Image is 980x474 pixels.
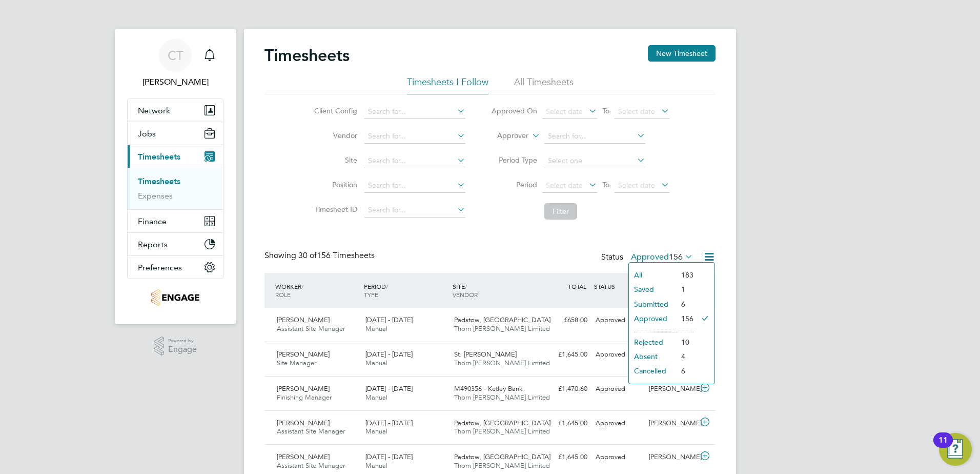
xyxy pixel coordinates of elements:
[168,49,183,62] span: CT
[264,250,377,261] div: Showing
[277,461,345,470] span: Assistant Site Manager
[128,256,223,279] button: Preferences
[365,315,413,324] span: [DATE] - [DATE]
[365,324,387,333] span: Manual
[645,381,698,398] div: [PERSON_NAME]
[138,263,182,272] span: Preferences
[514,76,574,94] li: All Timesheets
[591,277,645,295] div: STATUS
[365,393,387,402] span: Manual
[138,240,168,249] span: Reports
[115,29,236,324] nav: Main navigation
[538,312,591,329] div: £658.00
[538,449,591,466] div: £1,645.00
[591,449,645,466] div: Approved
[454,419,550,427] span: Padstow, [GEOGRAPHIC_DATA]
[599,104,612,117] span: To
[454,359,550,367] span: Thorn [PERSON_NAME] Limited
[454,461,550,470] span: Thorn [PERSON_NAME] Limited
[544,203,577,220] button: Filter
[365,452,413,461] span: [DATE] - [DATE]
[453,290,478,299] span: VENDOR
[538,415,591,432] div: £1,645.00
[538,346,591,363] div: £1,645.00
[591,415,645,432] div: Approved
[676,268,693,282] li: 183
[311,180,357,189] label: Position
[482,131,528,141] label: Approver
[364,290,378,299] span: TYPE
[138,191,173,201] a: Expenses
[491,106,537,115] label: Approved On
[365,461,387,470] span: Manual
[128,99,223,122] button: Network
[311,131,357,140] label: Vendor
[454,315,550,324] span: Padstow, [GEOGRAPHIC_DATA]
[629,364,676,378] li: Cancelled
[676,297,693,311] li: 6
[365,350,413,359] span: [DATE] - [DATE]
[311,106,357,115] label: Client Config
[365,359,387,367] span: Manual
[676,282,693,297] li: 1
[365,384,413,393] span: [DATE] - [DATE]
[127,289,223,306] a: Go to home page
[364,179,465,193] input: Search for...
[618,181,655,190] span: Select date
[364,203,465,218] input: Search for...
[277,427,345,436] span: Assistant Site Manager
[465,282,467,290] span: /
[591,312,645,329] div: Approved
[454,324,550,333] span: Thorn [PERSON_NAME] Limited
[629,268,676,282] li: All
[361,277,450,304] div: PERIOD
[629,311,676,326] li: Approved
[629,335,676,349] li: Rejected
[669,252,683,262] span: 156
[311,155,357,165] label: Site
[277,359,316,367] span: Site Manager
[591,346,645,363] div: Approved
[364,154,465,168] input: Search for...
[154,337,197,356] a: Powered byEngage
[277,419,330,427] span: [PERSON_NAME]
[128,233,223,255] button: Reports
[264,45,350,66] h2: Timesheets
[454,452,550,461] span: Padstow, [GEOGRAPHIC_DATA]
[648,45,716,62] button: New Timesheet
[168,337,197,345] span: Powered by
[365,427,387,436] span: Manual
[491,155,537,165] label: Period Type
[298,250,317,261] span: 30 of
[676,349,693,364] li: 4
[277,350,330,359] span: [PERSON_NAME]
[544,129,645,144] input: Search for...
[151,289,199,306] img: thornbaker-logo-retina.png
[591,381,645,398] div: Approved
[645,449,698,466] div: [PERSON_NAME]
[277,324,345,333] span: Assistant Site Manager
[629,282,676,297] li: Saved
[629,349,676,364] li: Absent
[454,384,522,393] span: M490356 - Ketley Bank
[138,176,180,186] a: Timesheets
[546,181,583,190] span: Select date
[538,381,591,398] div: £1,470.60
[273,277,361,304] div: WORKER
[631,252,693,262] label: Approved
[454,350,517,359] span: St. [PERSON_NAME]
[938,440,948,453] div: 11
[544,154,645,168] input: Select one
[138,129,156,139] span: Jobs
[365,419,413,427] span: [DATE] - [DATE]
[645,415,698,432] div: [PERSON_NAME]
[364,129,465,144] input: Search for...
[450,277,539,304] div: SITE
[676,364,693,378] li: 6
[127,39,223,88] a: CT[PERSON_NAME]
[298,250,375,261] span: 156 Timesheets
[386,282,388,290] span: /
[568,282,586,290] span: TOTAL
[629,297,676,311] li: Submitted
[277,393,332,402] span: Finishing Manager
